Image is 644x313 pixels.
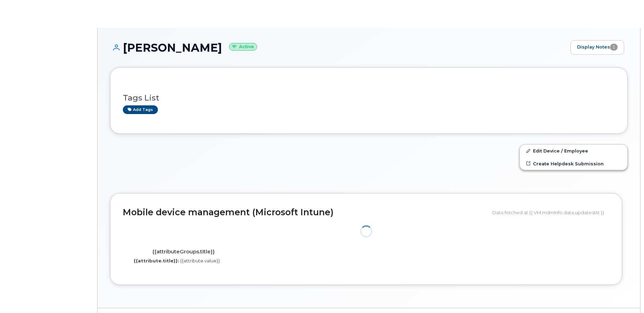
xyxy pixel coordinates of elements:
[110,42,567,54] h1: [PERSON_NAME]
[570,40,624,55] a: Display Notes1
[520,157,627,170] a: Create Helpdesk Submission
[229,43,257,51] small: Active
[492,206,609,219] div: Data fetched at {{ VM.mdmInfo.data.updatedAt }}
[610,44,618,51] span: 1
[128,249,239,255] h4: {{attributeGroups.title}}
[520,145,627,157] a: Edit Device / Employee
[134,258,179,264] label: {{attribute.title}}:
[123,94,615,102] h3: Tags List
[123,208,487,217] h2: Mobile device management (Microsoft Intune)
[180,258,220,263] span: {{attribute.value}}
[123,105,158,114] a: Add tags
